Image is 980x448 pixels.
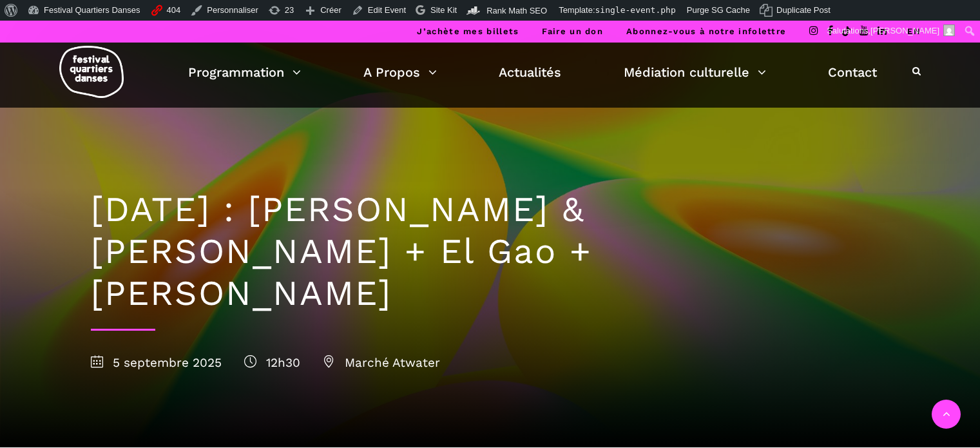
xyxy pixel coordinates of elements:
a: Programmation [188,61,301,83]
a: Contact [828,61,877,83]
a: Abonnez-vous à notre infolettre [626,26,786,36]
img: logo-fqd-med [59,46,124,98]
a: A Propos [363,61,437,83]
span: Rank Math SEO [486,6,547,15]
a: Salutations, [822,21,960,41]
a: J’achète mes billets [417,26,519,36]
a: Médiation culturelle [624,61,766,83]
span: 12h30 [244,355,300,370]
span: 5 septembre 2025 [91,355,222,370]
span: Site Kit [430,5,457,15]
span: [PERSON_NAME] [870,26,939,35]
h1: [DATE] : [PERSON_NAME] & [PERSON_NAME] + El Gao + [PERSON_NAME] [91,189,890,314]
span: single-event.php [595,5,676,15]
span: Marché Atwater [323,355,440,370]
a: Actualités [499,61,561,83]
a: Faire un don [542,26,603,36]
